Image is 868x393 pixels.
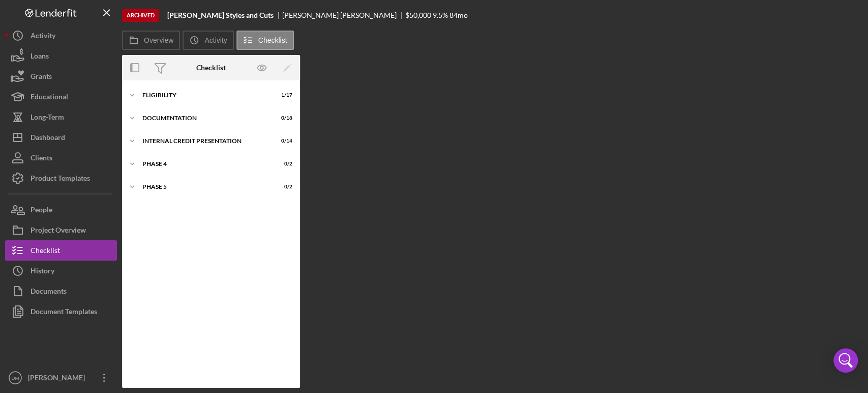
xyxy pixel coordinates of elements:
div: Activity [31,25,55,48]
button: Clients [5,148,117,168]
label: Overview [144,36,173,44]
button: DM[PERSON_NAME] [5,368,117,388]
div: Internal Credit Presentation [142,138,267,144]
div: $50,000 [405,11,431,19]
button: Long-Term [5,107,117,127]
button: Project Overview [5,220,117,240]
div: Grants [31,66,52,89]
div: Documents [31,281,67,304]
div: [PERSON_NAME] [25,368,92,390]
div: Checklist [196,64,226,72]
div: 0 / 2 [274,161,292,167]
div: Archived [122,9,159,22]
div: Product Templates [31,168,90,191]
div: 0 / 18 [274,115,292,121]
button: Checklist [5,240,117,261]
div: Dashboard [31,127,65,150]
button: Activity [5,25,117,46]
div: 0 / 2 [274,184,292,190]
div: Loans [31,46,49,69]
div: 84 mo [450,11,468,19]
button: Product Templates [5,168,117,188]
div: Phase 4 [142,161,267,167]
button: Documents [5,281,117,301]
div: 9.5 % [433,11,448,19]
div: documentation [142,115,267,121]
div: History [31,261,54,284]
label: Checklist [258,36,287,44]
div: Phase 5 [142,184,267,190]
div: 0 / 14 [274,138,292,144]
button: Loans [5,46,117,66]
div: Open Intercom Messenger [833,348,858,373]
button: Overview [122,31,180,50]
button: Grants [5,66,117,87]
div: Eligibility [142,92,267,98]
button: Dashboard [5,127,117,148]
button: Document Templates [5,301,117,322]
button: People [5,200,117,220]
div: Long-Term [31,107,64,130]
div: Checklist [31,240,60,263]
div: Document Templates [31,301,97,324]
div: People [31,200,52,222]
button: Educational [5,87,117,107]
button: Checklist [236,31,294,50]
button: Activity [183,31,233,50]
div: Project Overview [31,220,86,243]
label: Activity [204,36,227,44]
div: Educational [31,87,68,109]
div: 1 / 17 [274,92,292,98]
b: [PERSON_NAME] Styles and Cuts [167,11,274,19]
button: History [5,261,117,281]
div: Clients [31,148,52,171]
text: DM [12,375,19,381]
div: [PERSON_NAME] [PERSON_NAME] [282,11,405,19]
